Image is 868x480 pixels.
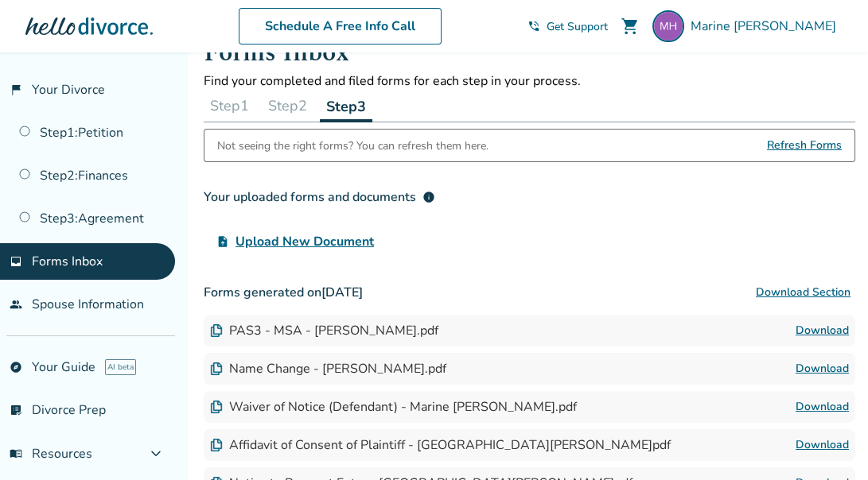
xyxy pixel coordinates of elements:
img: Document [210,362,223,375]
span: AI beta [105,359,136,375]
img: Document [210,401,223,413]
img: Document [210,324,223,337]
span: people [10,298,22,311]
button: Step2 [262,90,313,122]
a: Download [796,359,849,378]
span: inbox [10,255,22,268]
span: phone_in_talk [527,20,540,33]
span: flag_2 [10,83,22,96]
span: Marine [PERSON_NAME] [691,17,843,35]
div: Waiver of Notice (Defendant) - Marine [PERSON_NAME].pdf [210,398,577,416]
button: Download Section [751,277,855,308]
a: phone_in_talkGet Support [527,19,608,34]
span: Upload New Document [235,232,374,251]
a: Schedule A Free Info Call [239,8,442,45]
span: info [422,191,435,203]
h3: Forms generated on [DATE] [204,277,855,308]
a: Download [796,321,849,340]
div: Affidavit of Consent of Plaintiff - [GEOGRAPHIC_DATA][PERSON_NAME]pdf [210,436,671,454]
span: Resources [10,445,92,463]
img: marine.havel@gmail.com [652,10,684,42]
span: shopping_cart [621,17,640,36]
div: Your uploaded forms and documents [204,188,435,207]
p: Find your completed and filed forms for each step in your process. [204,72,855,90]
span: expand_more [146,444,165,463]
iframe: Chat Widget [788,404,868,480]
span: Refresh Forms [767,130,842,161]
span: Get Support [547,19,608,34]
div: Name Change - [PERSON_NAME].pdf [210,360,446,377]
button: Step3 [320,90,372,122]
span: explore [10,361,22,374]
span: Forms Inbox [32,253,103,270]
a: Download [796,397,849,416]
img: Document [210,439,223,451]
div: PAS3 - MSA - [PERSON_NAME].pdf [210,322,438,339]
span: menu_book [10,447,22,460]
span: upload_file [216,235,229,248]
span: list_alt_check [10,404,22,416]
button: Step1 [204,90,255,122]
div: Not seeing the right forms? You can refresh them here. [217,130,488,161]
